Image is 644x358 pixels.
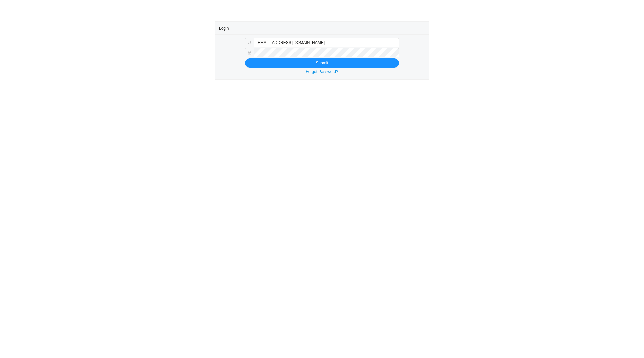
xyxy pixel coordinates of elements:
[248,51,252,55] span: lock
[219,22,425,34] div: Login
[245,58,399,68] button: Submit
[254,38,399,47] input: Email
[248,41,252,45] span: user
[306,69,338,74] a: Forgot Password?
[316,60,328,66] span: Submit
